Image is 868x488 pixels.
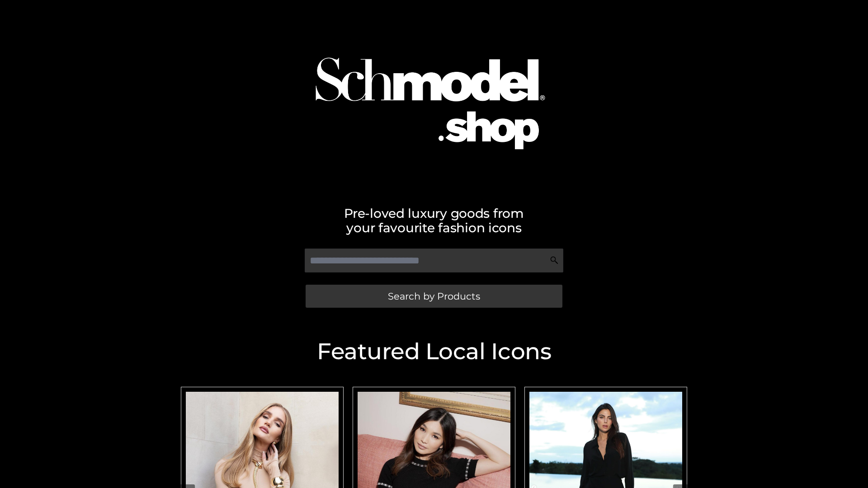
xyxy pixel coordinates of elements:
img: Search Icon [550,256,559,265]
a: Search by Products [306,285,562,308]
h2: Pre-loved luxury goods from your favourite fashion icons [176,206,692,235]
span: Search by Products [388,291,480,301]
h2: Featured Local Icons​ [176,340,692,363]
